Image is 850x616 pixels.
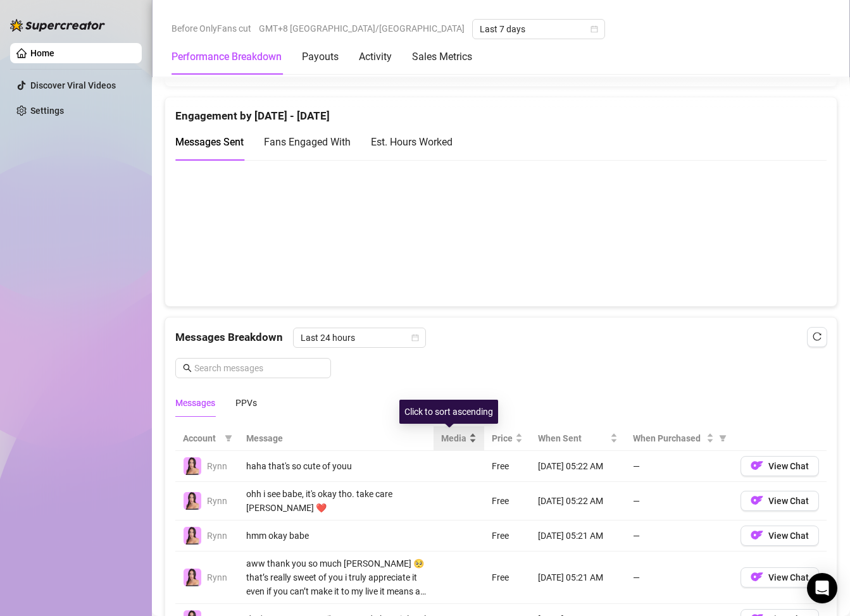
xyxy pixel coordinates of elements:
div: Est. Hours Worked [371,134,453,150]
div: Open Intercom Messenger [807,573,837,603]
a: Home [30,48,54,58]
span: Price [492,431,513,445]
input: Search messages [194,361,323,375]
a: Discover Viral Videos [30,80,116,90]
span: Rynn [207,461,227,471]
td: Free [484,521,530,551]
span: Rynn [207,531,227,541]
img: Rynn [184,457,201,475]
img: Rynn [184,492,201,510]
a: OFView Chat [741,575,819,585]
div: Sales Metrics [412,49,472,65]
a: OFView Chat [741,464,819,474]
span: filter [225,434,232,442]
span: calendar [591,25,598,33]
div: Click to sort ascending [399,400,498,424]
td: [DATE] 05:21 AM [530,551,625,604]
button: OFView Chat [741,456,819,476]
td: [DATE] 05:22 AM [530,482,625,521]
div: aww thank you so much [PERSON_NAME] 🥺 that’s really sweet of you i truly appreciate it even if yo... [246,557,426,598]
span: filter [222,429,235,448]
th: Media [434,426,484,451]
img: Rynn [184,527,201,545]
button: OFView Chat [741,526,819,546]
div: Activity [359,49,392,65]
span: calendar [411,334,419,342]
img: OF [751,459,763,472]
div: Performance Breakdown [172,49,282,65]
span: filter [716,429,729,448]
span: View Chat [768,461,809,471]
span: search [183,364,192,373]
div: haha that's so cute of youu [246,459,426,473]
span: When Purchased [633,431,704,445]
td: [DATE] 05:22 AM [530,451,625,482]
td: Free [484,551,530,604]
span: Account [183,431,220,445]
span: View Chat [768,531,809,541]
img: logo-BBDzfeDw.svg [10,19,105,32]
span: Last 24 hours [301,328,418,347]
span: reload [813,332,822,341]
img: Rynn [184,569,201,586]
span: Messages Sent [175,136,244,148]
a: OFView Chat [741,533,819,543]
img: OF [751,494,763,507]
div: Payouts [302,49,339,65]
td: — [625,521,733,551]
span: GMT+8 [GEOGRAPHIC_DATA]/[GEOGRAPHIC_DATA] [259,19,465,38]
td: — [625,451,733,482]
a: OFView Chat [741,498,819,508]
td: — [625,482,733,521]
a: Settings [30,106,64,116]
th: When Sent [530,426,625,451]
span: Before OnlyFans cut [172,19,251,38]
th: Price [484,426,530,451]
div: Engagement by [DATE] - [DATE] [175,97,827,125]
div: Messages Breakdown [175,328,827,348]
span: Last 7 days [480,20,597,39]
td: Free [484,451,530,482]
img: OF [751,570,763,583]
div: Messages [175,396,215,410]
span: Fans Engaged With [264,136,351,148]
span: filter [719,434,727,442]
th: When Purchased [625,426,733,451]
div: ohh i see babe, it's okay tho. take care [PERSON_NAME] ❤️ [246,487,426,515]
button: OFView Chat [741,567,819,588]
span: Rynn [207,496,227,506]
div: hmm okay babe [246,529,426,543]
span: When Sent [538,431,608,445]
th: Message [239,426,434,451]
img: OF [751,529,763,541]
span: Media [441,431,466,445]
span: Rynn [207,572,227,582]
td: Free [484,482,530,521]
td: [DATE] 05:21 AM [530,521,625,551]
td: — [625,551,733,604]
button: OFView Chat [741,491,819,511]
span: View Chat [768,572,809,582]
div: PPVs [235,396,257,410]
span: View Chat [768,496,809,506]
